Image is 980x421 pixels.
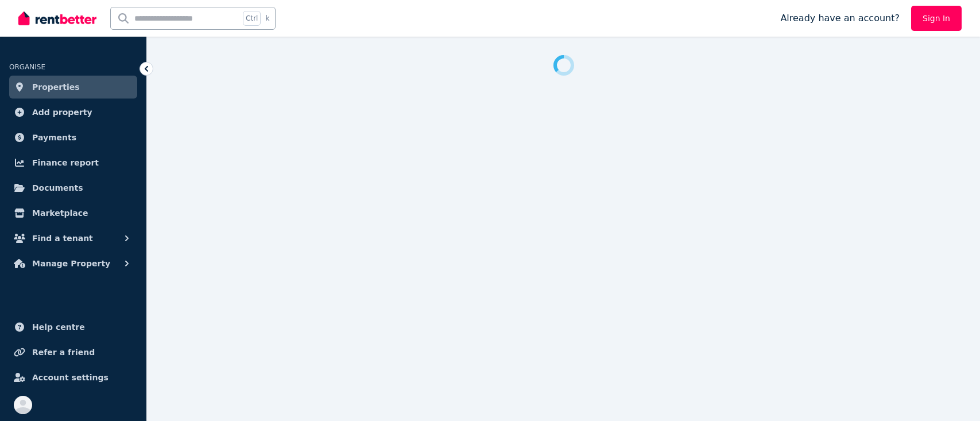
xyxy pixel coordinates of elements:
[9,63,45,71] span: ORGANISE
[9,341,137,364] a: Refer a friend
[32,206,88,220] span: Marketplace
[9,252,137,275] button: Manage Property
[32,105,92,119] span: Add property
[9,101,137,124] a: Add property
[780,11,900,25] span: Already have an account?
[911,6,962,31] a: Sign In
[9,126,137,149] a: Payments
[32,181,83,195] span: Documents
[9,316,137,339] a: Help centre
[32,80,80,94] span: Properties
[9,202,137,225] a: Marketplace
[32,320,85,334] span: Help centre
[18,10,96,27] img: RentBetter
[9,227,137,250] button: Find a tenant
[9,151,137,174] a: Finance report
[265,14,269,23] span: k
[32,131,76,144] span: Payments
[9,76,137,99] a: Properties
[32,231,93,245] span: Find a tenant
[243,11,261,26] span: Ctrl
[32,345,95,359] span: Refer a friend
[9,176,137,199] a: Documents
[9,366,137,389] a: Account settings
[32,371,109,384] span: Account settings
[32,257,110,270] span: Manage Property
[32,156,99,170] span: Finance report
